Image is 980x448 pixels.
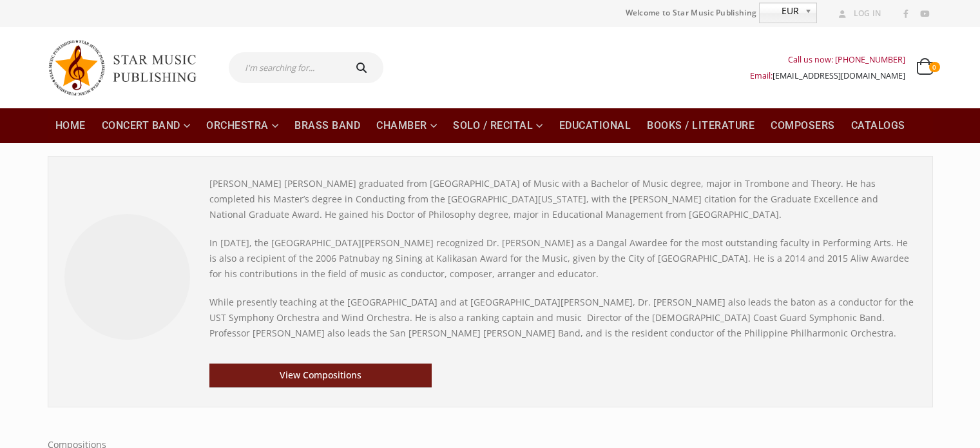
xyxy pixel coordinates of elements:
[763,108,843,143] a: Composers
[48,34,209,102] img: Star Music Publishing
[369,108,445,143] a: Chamber
[929,62,939,72] span: 0
[94,108,198,143] a: Concert Band
[834,5,881,22] a: Log In
[916,6,933,23] a: Youtube
[552,108,639,143] a: Educational
[773,70,905,81] a: [EMAIL_ADDRESS][DOMAIN_NAME]
[64,214,190,340] img: Ranera, Herminigildo_4
[750,68,905,84] div: Email:
[760,3,800,19] span: EUR
[209,364,432,387] a: View Compositions
[209,176,916,222] p: [PERSON_NAME] [PERSON_NAME] graduated from [GEOGRAPHIC_DATA] of Music with a Bachelor of Music de...
[843,108,913,143] a: Catalogs
[198,108,286,143] a: Orchestra
[750,52,905,68] div: Call us now: [PHONE_NUMBER]
[287,108,368,143] a: Brass Band
[209,235,916,282] p: In [DATE], the [GEOGRAPHIC_DATA][PERSON_NAME] recognized Dr. [PERSON_NAME] as a Dangal Awardee fo...
[229,52,343,83] input: I'm searching for...
[343,52,384,83] button: Search
[626,3,757,23] span: Welcome to Star Music Publishing
[48,108,93,143] a: Home
[209,295,916,341] p: While presently teaching at the [GEOGRAPHIC_DATA] and at [GEOGRAPHIC_DATA][PERSON_NAME], Dr. [PER...
[898,6,914,23] a: Facebook
[639,108,762,143] a: Books / Literature
[445,108,551,143] a: Solo / Recital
